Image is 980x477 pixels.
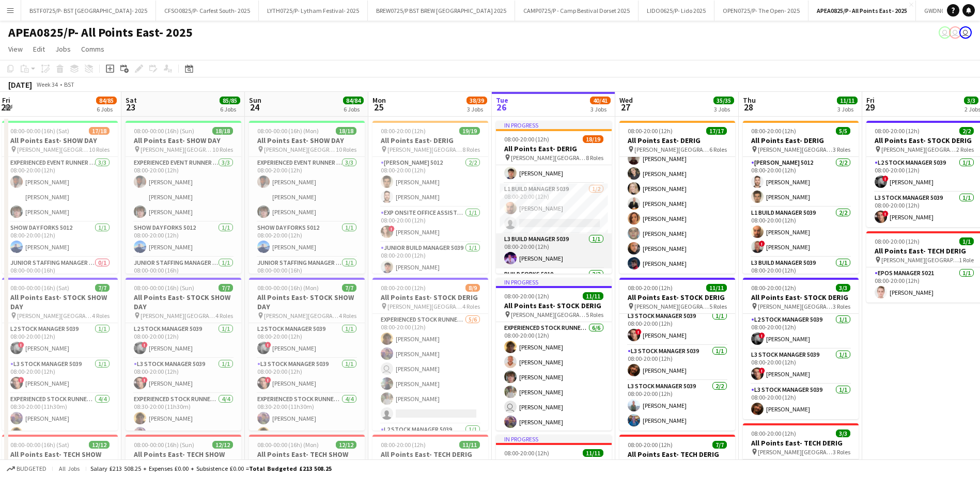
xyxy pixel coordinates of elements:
[97,105,116,113] div: 6 Jobs
[619,310,735,345] app-card-role: L3 Stock Manager 50391/108:00-20:00 (12h)![PERSON_NAME]
[371,101,386,113] span: 25
[586,154,603,162] span: 8 Roles
[619,121,735,274] app-job-card: 08:00-20:00 (12h)17/17All Points East- DERIG [PERSON_NAME][GEOGRAPHIC_DATA]6 RolesExperienced Bui...
[836,127,850,135] span: 5/5
[590,97,611,104] span: 40/41
[249,450,365,468] h3: All Points East- TECH SHOW DAY
[496,183,612,233] app-card-role: L1 Build Manager 50391/208:00-20:00 (12h)[PERSON_NAME]
[714,105,734,113] div: 3 Jobs
[743,96,756,105] span: Thu
[126,393,241,473] app-card-role: Experienced Stock Runner 50124/408:30-20:00 (11h30m)[PERSON_NAME][PERSON_NAME]
[381,284,426,292] span: 08:00-20:00 (12h)
[96,97,117,104] span: 84/85
[2,96,10,105] span: Fri
[368,1,515,21] button: BREW0725/P BST BREW [GEOGRAPHIC_DATA] 2025
[706,127,727,135] span: 17/17
[372,242,488,277] app-card-role: Junior Build Manager 50391/108:00-20:00 (12h)[PERSON_NAME]
[215,312,233,320] span: 4 Roles
[836,430,850,437] span: 3/3
[743,121,859,274] app-job-card: 08:00-20:00 (12h)5/5All Points East- DERIG [PERSON_NAME][GEOGRAPHIC_DATA]3 Roles[PERSON_NAME] 501...
[372,314,488,424] app-card-role: Experienced Stock Runner 50125/608:00-20:00 (12h)[PERSON_NAME][PERSON_NAME] [PERSON_NAME][PERSON_...
[743,293,859,302] h3: All Points East- STOCK DERIG
[836,284,850,292] span: 3/3
[29,42,49,56] a: Edit
[590,105,610,113] div: 3 Jobs
[126,358,241,393] app-card-role: L3 Stock Manager 50391/108:00-20:00 (12h)![PERSON_NAME]
[628,127,673,135] span: 08:00-20:00 (12h)
[619,278,735,431] div: 08:00-20:00 (12h)11/11All Points East- STOCK DERIG [PERSON_NAME][GEOGRAPHIC_DATA]5 RolesL2 Stock ...
[833,448,850,456] span: 3 Roles
[619,380,735,431] app-card-role: L3 Stock Manager 50392/208:00-20:00 (12h)[PERSON_NAME][PERSON_NAME]
[743,157,859,207] app-card-role: [PERSON_NAME] 50122/208:00-20:00 (12h)[PERSON_NAME][PERSON_NAME]
[808,1,916,21] button: APEA0825/P- All Points East- 2025
[126,157,241,222] app-card-role: Experienced Event Runner 50123/308:00-20:00 (12h)[PERSON_NAME][PERSON_NAME][PERSON_NAME]
[372,278,488,431] app-job-card: 08:00-20:00 (12h)8/9All Points East- STOCK DERIG [PERSON_NAME][GEOGRAPHIC_DATA]4 RolesExperienced...
[381,127,426,135] span: 08:00-20:00 (12h)
[134,127,194,135] span: 08:00-00:00 (16h) (Sun)
[758,146,833,153] span: [PERSON_NAME][GEOGRAPHIC_DATA]
[8,44,23,54] span: View
[18,342,24,348] span: !
[2,358,118,393] app-card-role: L3 Stock Manager 50391/108:00-20:00 (12h)![PERSON_NAME]
[34,81,60,88] span: Week 34
[881,146,956,153] span: [PERSON_NAME][GEOGRAPHIC_DATA]
[875,237,920,245] span: 08:00-20:00 (12h)
[743,314,859,349] app-card-role: L2 Stock Manager 50391/108:00-20:00 (12h)![PERSON_NAME]
[126,323,241,358] app-card-role: L2 Stock Manager 50391/108:00-20:00 (12h)![PERSON_NAME]
[257,284,319,292] span: 08:00-00:00 (16h) (Mon)
[17,146,89,153] span: [PERSON_NAME][GEOGRAPHIC_DATA]
[372,121,488,274] app-job-card: 08:00-20:00 (12h)19/19All Points East- DERIG [PERSON_NAME][GEOGRAPHIC_DATA]8 Roles[PERSON_NAME] 5...
[77,42,108,56] a: Comms
[126,278,241,431] app-job-card: 08:00-00:00 (16h) (Sun)7/7All Points East- STOCK SHOW DAY [PERSON_NAME][GEOGRAPHIC_DATA]4 RolesL2...
[264,312,339,320] span: [PERSON_NAME][GEOGRAPHIC_DATA]
[881,256,959,264] span: [PERSON_NAME][GEOGRAPHIC_DATA]
[709,146,727,153] span: 6 Roles
[496,278,612,431] div: In progress08:00-20:00 (12h)11/11All Points East- STOCK DERIG [PERSON_NAME][GEOGRAPHIC_DATA]5 Rol...
[496,121,612,129] div: In progress
[939,26,951,39] app-user-avatar: Elizabeth Ramirez Baca
[249,257,365,292] app-card-role: Junior Staffing Manager 50391/108:00-00:00 (16h)
[92,312,110,320] span: 4 Roles
[55,44,71,54] span: Jobs
[10,284,69,292] span: 08:00-00:00 (16h) (Sat)
[743,257,859,292] app-card-role: L3 Build Manager 50391/108:00-20:00 (12h)
[511,311,586,319] span: [PERSON_NAME][GEOGRAPHIC_DATA]
[17,465,46,472] span: Budgeted
[220,105,240,113] div: 6 Jobs
[618,101,633,113] span: 27
[496,435,612,443] div: In progress
[639,1,714,21] button: LIDO0625/P- Lido 2025
[89,441,110,449] span: 12/12
[743,278,859,419] app-job-card: 08:00-20:00 (12h)3/3All Points East- STOCK DERIG [PERSON_NAME][GEOGRAPHIC_DATA]3 RolesL2 Stock Ma...
[2,121,118,274] app-job-card: 08:00-00:00 (16h) (Sat)17/18All Points East- SHOW DAY [PERSON_NAME][GEOGRAPHIC_DATA]10 RolesExper...
[628,284,673,292] span: 08:00-20:00 (12h)
[619,136,735,145] h3: All Points East- DERIG
[124,101,137,113] span: 23
[743,207,859,257] app-card-role: L1 Build Manager 50392/208:00-20:00 (12h)[PERSON_NAME]![PERSON_NAME]
[249,293,365,311] h3: All Points East- STOCK SHOW DAY
[81,44,104,54] span: Comms
[2,278,118,431] div: 08:00-00:00 (16h) (Sat)7/7All Points East- STOCK SHOW DAY [PERSON_NAME][GEOGRAPHIC_DATA]4 RolesL2...
[959,26,972,39] app-user-avatar: Grace Shorten
[511,154,586,162] span: [PERSON_NAME][GEOGRAPHIC_DATA]
[212,127,233,135] span: 18/18
[257,127,319,135] span: 08:00-00:00 (16h) (Mon)
[882,211,889,217] span: !
[459,441,480,449] span: 11/11
[10,441,69,449] span: 08:00-00:00 (16h) (Sat)
[504,449,549,457] span: 08:00-20:00 (12h)
[343,97,364,104] span: 84/84
[956,146,974,153] span: 2 Roles
[339,312,356,320] span: 4 Roles
[882,176,889,182] span: !
[64,81,74,88] div: BST
[2,136,118,145] h3: All Points East- SHOW DAY
[89,127,110,135] span: 17/18
[619,96,633,105] span: Wed
[628,441,673,449] span: 08:00-20:00 (12h)
[249,278,365,431] div: 08:00-00:00 (16h) (Mon)7/7All Points East- STOCK SHOW DAY [PERSON_NAME][GEOGRAPHIC_DATA]4 RolesL2...
[249,121,365,274] app-job-card: 08:00-00:00 (16h) (Mon)18/18All Points East- SHOW DAY [PERSON_NAME][GEOGRAPHIC_DATA]10 RolesExper...
[126,121,241,274] app-job-card: 08:00-00:00 (16h) (Sun)18/18All Points East- SHOW DAY [PERSON_NAME][GEOGRAPHIC_DATA]10 RolesExper...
